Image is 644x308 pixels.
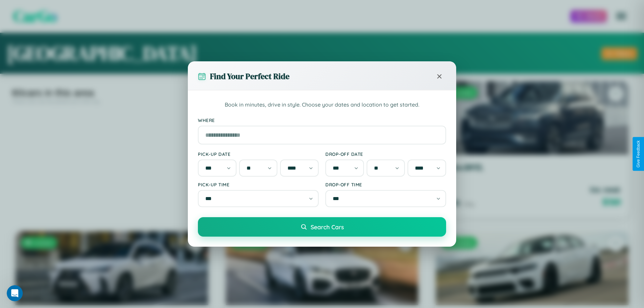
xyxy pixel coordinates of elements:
p: Book in minutes, drive in style. Choose your dates and location to get started. [198,101,446,109]
button: Search Cars [198,217,446,237]
label: Drop-off Date [325,151,446,157]
h3: Find Your Perfect Ride [210,71,289,82]
label: Pick-up Time [198,182,319,187]
label: Pick-up Date [198,151,319,157]
label: Drop-off Time [325,182,446,187]
label: Where [198,117,446,123]
span: Search Cars [311,223,344,231]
